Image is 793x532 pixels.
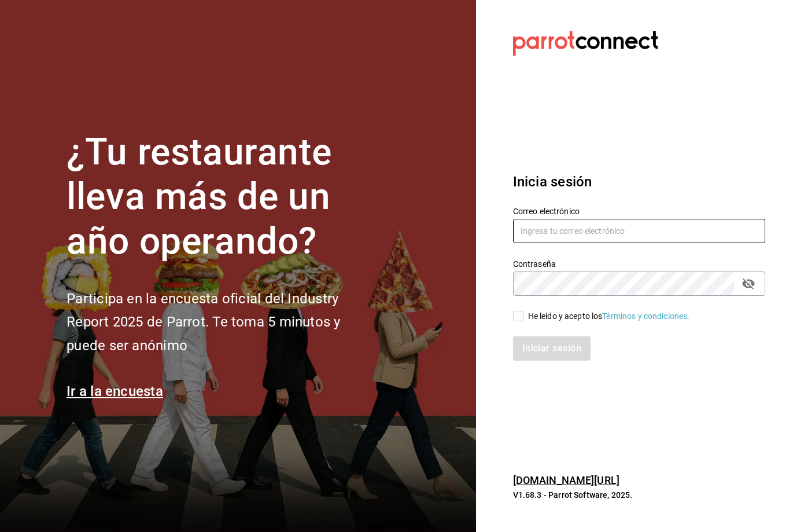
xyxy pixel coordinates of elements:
p: V1.68.3 - Parrot Software, 2025. [513,489,765,501]
label: Correo electrónico [513,207,765,215]
div: He leído y acepto los [528,310,690,322]
input: Ingresa tu correo electrónico [513,219,765,243]
a: Ir a la encuesta [67,383,163,399]
label: Contraseña [513,260,765,268]
h3: Inicia sesión [513,171,765,192]
button: passwordField [739,274,758,293]
h2: Participa en la encuesta oficial del Industry Report 2025 de Parrot. Te toma 5 minutos y puede se... [67,287,379,358]
a: Términos y condiciones. [602,311,689,321]
a: [DOMAIN_NAME][URL] [513,474,619,486]
h1: ¿Tu restaurante lleva más de un año operando? [67,130,379,263]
